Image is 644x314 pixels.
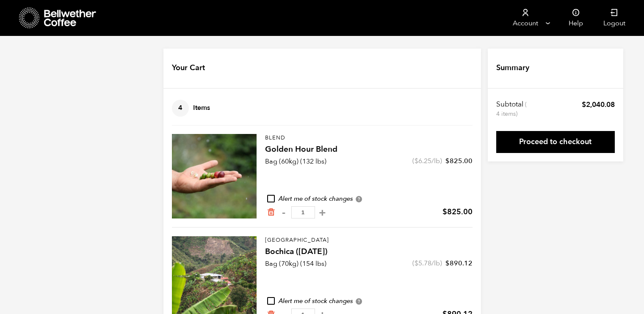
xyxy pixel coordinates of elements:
[445,156,473,166] bdi: 825.00
[265,134,473,142] p: Blend
[415,156,431,166] bdi: 6.25
[582,100,586,109] span: $
[496,100,528,118] th: Subtotal
[412,156,442,166] span: ( /lb)
[279,208,289,217] button: -
[415,259,418,268] span: $
[172,100,189,117] span: 4
[582,100,615,109] bdi: 2,040.08
[265,259,326,269] p: Bag (70kg) (154 lbs)
[442,207,473,217] bdi: 825.00
[317,208,328,217] button: +
[412,259,442,268] span: ( /lb)
[445,259,450,268] span: $
[172,100,210,117] h4: Items
[267,208,275,217] a: Remove from cart
[265,156,326,167] p: Bag (60kg) (132 lbs)
[442,207,447,217] span: $
[265,236,473,245] p: [GEOGRAPHIC_DATA]
[291,206,315,218] input: Qty
[496,63,529,74] h4: Summary
[445,156,450,166] span: $
[496,131,615,153] a: Proceed to checkout
[265,144,473,156] h4: Golden Hour Blend
[265,194,473,204] div: Alert me of stock changes
[265,297,473,306] div: Alert me of stock changes
[265,246,473,258] h4: Bochica ([DATE])
[445,259,473,268] bdi: 890.12
[415,156,418,166] span: $
[172,63,205,74] h4: Your Cart
[415,259,431,268] bdi: 5.78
